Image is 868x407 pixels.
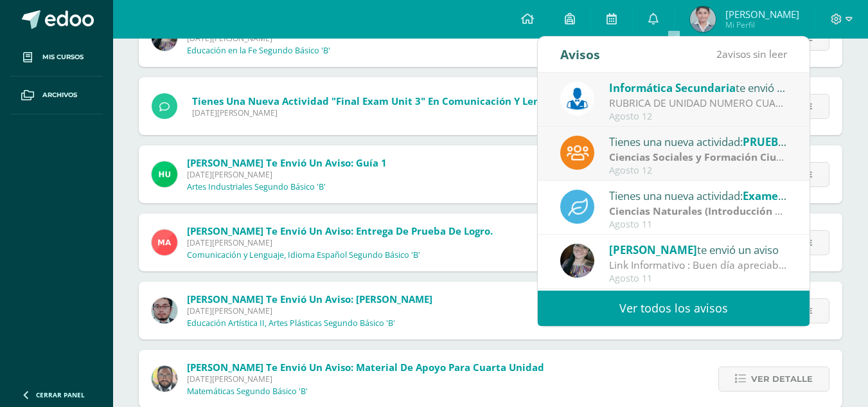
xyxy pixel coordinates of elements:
p: Educación Artística II, Artes Plásticas Segundo Básico 'B' [187,318,395,329]
div: Avisos [560,37,600,72]
a: Archivos [10,77,103,114]
span: [PERSON_NAME] [609,242,697,257]
img: 712781701cd376c1a616437b5c60ae46.png [152,366,177,392]
img: 0fd6451cf16eae051bb176b5d8bc5f11.png [152,230,177,255]
p: Matemáticas Segundo Básico 'B' [187,386,308,397]
div: Agosto 12 [609,111,788,122]
div: | Prueba de Logro [609,150,788,165]
span: [PERSON_NAME] te envió un aviso: material de apoyo para cuarta unidad [187,361,544,374]
span: Cerrar panel [36,390,85,399]
span: Mi Perfil [725,19,799,30]
div: Tienes una nueva actividad: [609,133,788,150]
span: [DATE][PERSON_NAME] [187,374,544,384]
span: [DATE][PERSON_NAME] [187,237,493,248]
div: Tienes una nueva actividad: [609,187,788,204]
span: avisos sin leer [716,47,787,61]
span: Mis cursos [42,52,84,62]
div: Agosto 11 [609,219,788,230]
div: Link Informativo : Buen día apreciables estudiantes, es un gusto dirigirme a ustedes en este inic... [609,258,788,273]
div: te envió un aviso [609,79,788,96]
p: Educación en la Fe Segundo Básico 'B' [187,46,330,56]
img: 6ed6846fa57649245178fca9fc9a58dd.png [560,82,594,116]
div: Agosto 11 [609,273,788,284]
span: Tienes una nueva actividad "Final Exam Unit 3" En Comunicación y Lenguaje, Idioma Extranjero Inglés [192,95,690,107]
img: fd23069c3bd5c8dde97a66a86ce78287.png [152,161,177,187]
div: te envió un aviso [609,241,788,258]
div: | Prueba de Logro [609,204,788,219]
a: Ver todos los avisos [538,291,810,326]
span: Informática Secundaria [609,80,736,95]
span: [PERSON_NAME] te envió un aviso: [PERSON_NAME] [187,293,432,305]
img: 8322e32a4062cfa8b237c59eedf4f548.png [560,244,594,278]
span: [DATE][PERSON_NAME] [187,169,387,180]
img: 5fac68162d5e1b6fbd390a6ac50e103d.png [152,298,177,323]
span: Archivos [42,90,77,100]
img: ca71864a5d0528a2f2ad2f0401821164.png [690,6,716,32]
span: [PERSON_NAME] te envió un aviso: Guía 1 [187,156,387,169]
span: [PERSON_NAME] [725,8,799,21]
span: 2 [716,47,722,61]
span: [DATE][PERSON_NAME] [192,107,690,118]
span: [DATE][PERSON_NAME] [187,305,432,316]
p: Comunicación y Lenguaje, Idioma Español Segundo Básico 'B' [187,250,420,260]
a: Mis cursos [10,39,103,77]
div: RUBRICA DE UNIDAD NUMERO CUATRO - INFORMACION IMPORTANTE--: Buenas tardes Estimados todos Bendici... [609,96,788,111]
span: Ver detalle [751,367,813,391]
strong: Ciencias Naturales (Introducción a la Química) [609,204,839,218]
p: Artes Industriales Segundo Básico 'B' [187,182,326,192]
div: Agosto 12 [609,165,788,176]
span: [PERSON_NAME] te envió un aviso: Entrega de prueba de logro. [187,224,493,237]
span: Examen de unidad [743,188,842,203]
span: PRUEBA OBJETIVA [743,134,838,149]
